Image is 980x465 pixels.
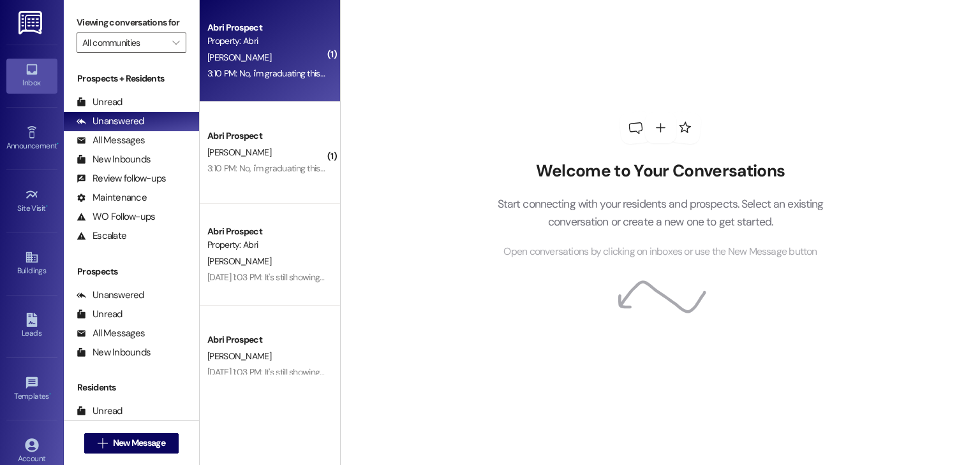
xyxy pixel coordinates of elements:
div: Property: Abri [207,34,325,48]
span: [PERSON_NAME] [207,350,271,362]
div: Review follow-ups [77,172,166,185]
a: Templates • [6,372,57,406]
i:  [98,438,107,448]
span: [PERSON_NAME] [207,255,271,267]
a: Leads [6,309,57,343]
a: Buildings [6,247,57,281]
div: Abri Prospect [207,21,325,34]
span: [PERSON_NAME] [207,52,271,63]
div: Unread [77,96,122,109]
h2: Welcome to Your Conversations [478,161,843,182]
label: Viewing conversations for [77,13,186,32]
div: Unanswered [77,289,144,302]
span: • [57,139,59,148]
div: Residents [64,381,199,394]
span: New Message [113,436,165,450]
div: Unread [77,404,122,418]
div: [DATE] 1:03 PM: It's still showing 380 for rent. [207,271,368,283]
img: ResiDesk Logo [19,11,45,34]
div: [DATE] 1:03 PM: It's still showing 380 for rent. [207,366,368,378]
input: All communities [82,32,166,53]
div: Prospects [64,265,199,278]
div: All Messages [77,327,145,340]
div: All Messages [77,134,145,147]
div: 3:10 PM: No, i'm graduating this semester but even if i wasn't I would need to move to somewhere ... [207,162,826,174]
div: New Inbounds [77,346,151,359]
div: Property: Abri [207,238,325,252]
div: Abri Prospect [207,225,325,238]
a: Inbox [6,59,57,93]
div: Abri Prospect [207,333,325,347]
div: Unanswered [77,115,144,128]
span: • [49,390,51,399]
div: New Inbounds [77,153,151,166]
span: Open conversations by clicking on inboxes or use the New Message button [503,244,817,260]
span: • [46,202,48,211]
div: 3:10 PM: No, i'm graduating this semester but even if i wasn't I would need to move to somewhere ... [207,68,826,79]
i:  [172,38,179,48]
button: New Message [84,433,179,454]
span: [PERSON_NAME] [207,147,271,158]
div: Maintenance [77,191,147,204]
div: Prospects + Residents [64,72,199,85]
a: Site Visit • [6,184,57,218]
div: Abri Prospect [207,129,325,143]
p: Start connecting with your residents and prospects. Select an existing conversation or create a n... [478,195,843,231]
div: WO Follow-ups [77,210,155,224]
div: Escalate [77,229,126,243]
div: Unread [77,308,122,321]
